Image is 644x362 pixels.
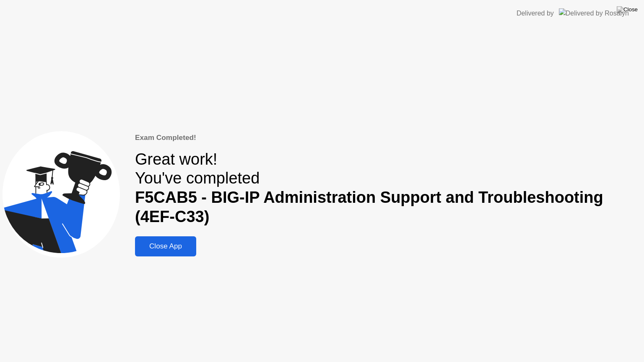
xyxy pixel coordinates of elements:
div: Exam Completed! [135,132,641,143]
button: Close App [135,236,196,256]
b: F5CAB5 - BIG-IP Administration Support and Troubleshooting (4EF-C33) [135,189,603,225]
div: Close App [138,242,194,251]
img: Delivered by Rosalyn [559,8,629,18]
div: Delivered by [517,8,554,18]
div: Great work! You've completed [135,150,641,227]
img: Close [617,6,638,13]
